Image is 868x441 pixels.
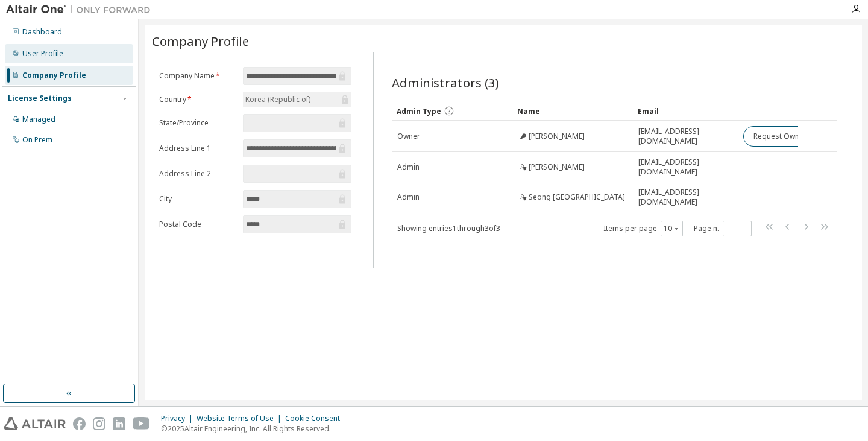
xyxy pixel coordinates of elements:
img: youtube.svg [133,417,150,430]
span: [EMAIL_ADDRESS][DOMAIN_NAME] [638,157,733,177]
span: Page n. [694,221,752,236]
span: Admin Type [397,106,441,116]
span: Admin [397,192,420,202]
button: 10 [664,224,680,233]
div: User Profile [22,49,63,59]
div: Dashboard [22,27,62,37]
label: City [159,194,236,204]
img: facebook.svg [73,417,86,430]
img: altair_logo.svg [4,417,66,430]
img: linkedin.svg [113,417,125,430]
div: Privacy [161,414,197,424]
div: License Settings [8,94,72,103]
span: Showing entries 1 through 3 of 3 [397,223,500,233]
div: Cookie Consent [285,414,347,424]
span: Admin [397,162,420,172]
div: Website Terms of Use [197,414,285,424]
div: Company Profile [22,71,86,80]
div: On Prem [22,135,52,145]
span: [PERSON_NAME] [529,162,585,172]
label: Company Name [159,71,236,81]
div: Name [517,101,628,121]
p: © 2025 Altair Engineering, Inc. All Rights Reserved. [161,424,347,434]
span: Administrators (3) [392,74,499,91]
div: Korea (Republic of) [243,92,351,107]
label: Address Line 2 [159,169,236,179]
label: State/Province [159,118,236,128]
div: Managed [22,115,55,124]
span: Items per page [603,221,683,236]
label: Address Line 1 [159,144,236,153]
button: Request Owner Change [743,126,845,147]
span: Owner [397,132,420,141]
div: Korea (Republic of) [244,93,312,106]
img: instagram.svg [93,417,105,430]
img: Altair One [6,4,157,16]
span: [EMAIL_ADDRESS][DOMAIN_NAME] [638,127,733,146]
span: Seong [GEOGRAPHIC_DATA] [529,192,625,202]
label: Postal Code [159,220,236,229]
label: Country [159,95,236,104]
span: [EMAIL_ADDRESS][DOMAIN_NAME] [638,188,733,207]
span: [PERSON_NAME] [529,132,585,141]
span: Company Profile [152,33,249,49]
div: Email [638,101,734,121]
